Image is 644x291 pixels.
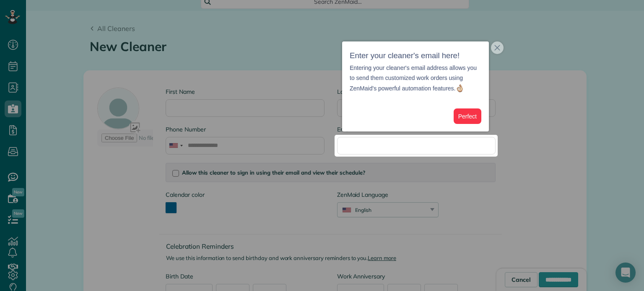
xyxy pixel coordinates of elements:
[350,63,481,94] p: Entering your cleaner's email address allows you to send them customized work orders using ZenMai...
[454,108,481,124] button: Perfect
[350,49,481,63] h3: Enter your cleaner's email here!
[491,41,504,54] button: close,
[342,41,489,131] div: Enter your cleaner&amp;#39;s email here!Entering your cleaner&amp;#39;s email address allows you ...
[455,84,464,93] img: :ok_hand:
